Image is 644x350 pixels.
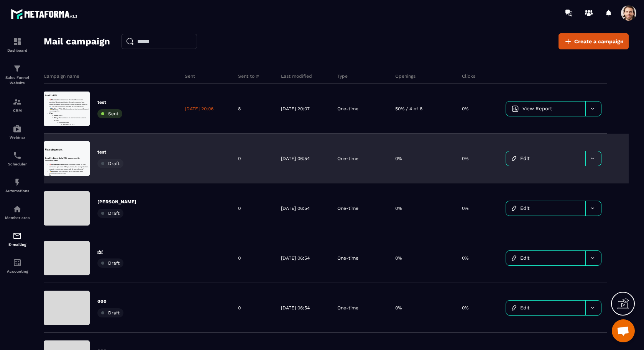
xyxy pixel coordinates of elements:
[462,205,468,211] p: 0%
[522,106,552,111] span: View Report
[506,251,585,265] a: Edit
[337,155,358,162] p: One-time
[2,242,33,247] p: E-mailing
[462,155,468,162] p: 0%
[13,204,22,214] img: automations
[281,305,310,311] p: [DATE] 06:54
[238,155,241,162] p: 0
[2,145,33,172] a: schedulerschedulerScheduler
[506,201,585,216] a: Edit
[395,205,402,211] p: 0%
[506,301,585,315] a: Edit
[2,118,33,145] a: automationsautomationsWebinar
[462,73,475,79] p: Clicks
[108,111,118,116] span: Sent
[395,255,402,261] p: 0%
[97,249,123,255] p: gg
[2,172,33,199] a: automationsautomationsAutomations
[520,155,529,161] span: Edit
[26,54,46,61] strong: Big Idea
[337,205,358,211] p: One-time
[2,108,33,113] p: CRM
[2,226,33,252] a: emailemailE-mailing
[612,319,635,342] div: Ouvrir le chat
[34,77,48,83] strong: Hook
[520,255,529,261] span: Edit
[559,33,629,49] a: Create a campaign
[97,199,136,205] p: [PERSON_NAME]
[13,97,22,106] img: formation
[512,156,516,161] img: icon
[2,92,33,118] a: formationformationCRM
[97,298,123,304] p: 000
[185,73,195,79] p: Sent
[281,155,310,162] p: [DATE] 06:54
[395,106,422,112] p: 50% / 4 of 8
[108,211,120,216] span: Draft
[13,258,22,267] img: accountant
[2,58,33,92] a: formationformationSales Funnel Website
[19,74,149,96] li: 🧠 : Problem-aware
[462,106,468,112] p: 0%
[19,54,149,69] li: 🥇 : PVU - Ma formation et tout ce qu’elle peut vous apporter.
[50,114,149,136] li: Au dernier bénéfice : susciter l’envie d’aller plus loin. “La Voie Royale” → votre formation.
[19,24,149,54] li: 🧠 : Product-Aware
[108,310,120,316] span: Draft
[34,77,149,84] li: : PVU
[520,205,529,211] span: Edit
[13,151,22,160] img: scheduler
[50,99,149,114] li: Bénéfices clés
[2,199,33,226] a: automationsautomationsMember area
[512,105,519,112] img: icon
[97,99,122,105] p: test
[2,189,33,193] p: Automations
[238,73,259,79] p: Sent to #
[2,269,33,273] p: Accounting
[281,255,310,261] p: [DATE] 06:54
[462,305,468,311] p: 0%
[13,64,22,73] img: formation
[2,162,33,166] p: Scheduler
[26,97,46,103] strong: Big Idea
[44,34,110,49] h2: Mail campaign
[238,255,241,261] p: 0
[2,48,33,52] p: Dashboard
[34,84,149,136] li: : Présentation de ma formation comme unique
[2,135,33,139] p: Webinar
[11,7,80,21] img: logo
[520,305,529,311] span: Edit
[395,73,416,79] p: Openings
[13,124,22,133] img: automations
[44,73,79,79] p: Campaign name
[97,149,123,155] p: test
[337,305,358,311] p: One-time
[4,52,149,67] h3: Email 1 - Envoi de la VSL + pourquoi la visualiser. test
[395,305,402,311] p: 0%
[238,205,241,211] p: 0
[19,74,149,95] em: “Je suis conscient que votre VSL peut résoudre mon problème, mais je ne suis pas encore sûr de so...
[238,106,241,112] p: 8
[4,25,149,32] h2: Plan séquence:
[19,112,31,118] strong: Plan
[512,255,516,261] img: icon
[4,10,149,18] h3: Email 1 - PVU
[281,73,312,79] p: Last modified
[281,205,310,211] p: [DATE] 06:54
[506,101,585,116] a: View Report
[2,31,33,58] a: formationformationDashboard
[337,106,358,112] p: One-time
[238,305,241,311] p: 0
[19,96,149,111] li: 🥇 : Voici ma VSL, et ce que vous allez pouvoir accomplir avec.
[108,260,120,266] span: Draft
[395,155,402,162] p: 0%
[462,255,468,261] p: 0%
[281,106,310,112] p: [DATE] 20:07
[2,252,33,279] a: accountantaccountantAccounting
[65,106,149,114] li: Bénéfice 1, 2, 3…
[2,75,33,86] p: Sales Funnel Website
[506,151,585,166] a: Edit
[34,84,48,90] strong: Story
[512,206,516,211] img: icon
[26,74,82,80] strong: Niveau de conscience
[337,73,348,79] p: Type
